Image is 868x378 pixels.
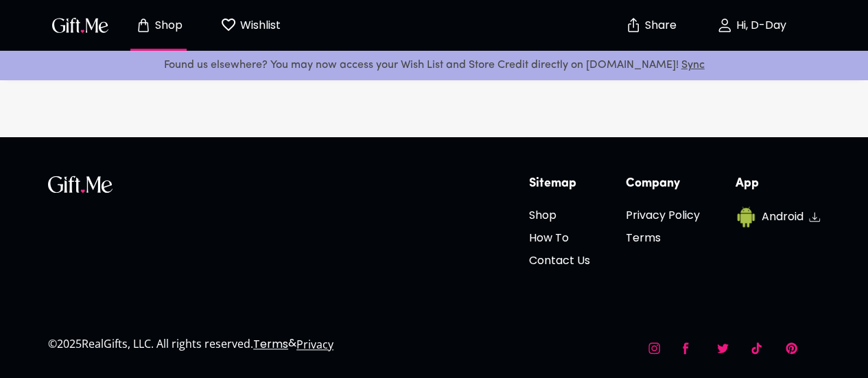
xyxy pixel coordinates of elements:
p: & [288,335,296,364]
button: Hi, D-Day [683,3,820,47]
button: Wishlist page [213,3,288,47]
a: Terms [253,336,288,352]
button: GiftMe Logo [48,17,113,34]
h6: Contact Us [529,252,590,269]
h6: Privacy Policy [626,206,700,224]
h6: Shop [529,206,590,224]
p: Found us elsewhere? You may now access your Wish List and Store Credit directly on [DOMAIN_NAME]! [11,56,857,74]
img: GiftMe Logo [48,176,113,192]
h6: Company [626,176,700,192]
h6: Android [762,208,804,225]
h6: Sitemap [529,176,590,192]
p: Share [642,20,677,32]
a: AndroidAndroid [736,206,820,227]
img: GiftMe Logo [49,15,111,35]
img: secure [625,17,642,34]
button: Store page [121,3,196,47]
p: © 2025 RealGifts, LLC. All rights reserved. [48,335,253,353]
h6: How To [529,229,590,246]
h6: Terms [626,229,700,246]
p: Wishlist [237,16,281,34]
button: Share [626,1,675,49]
a: Sync [681,60,705,71]
h6: App [736,176,820,192]
p: Shop [152,20,183,32]
img: Android [736,206,756,227]
a: Privacy [296,337,333,352]
p: Hi, D-Day [733,20,786,32]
